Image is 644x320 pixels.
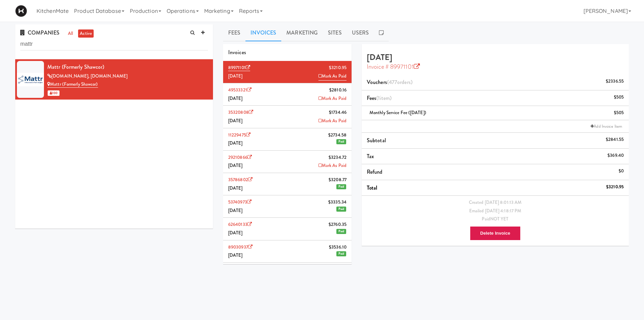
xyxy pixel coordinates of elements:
[15,59,213,100] li: Mattr (formerly Shawcor)[DOMAIN_NAME], [DOMAIN_NAME]Mattr (formerly Shawcor) 100
[328,131,347,140] span: $2734.58
[228,244,253,250] a: 89030937
[223,263,352,285] li: 75220667$3411[DATE]Paid
[228,154,252,161] a: 29210866
[228,207,243,214] span: [DATE]
[362,106,629,120] li: Monthly Service Fee ([DATE])$505
[329,220,347,229] span: $2760.35
[329,176,347,184] span: $3208.77
[589,123,624,130] a: Add Invoice Item
[47,62,208,72] div: Mattr (formerly Shawcor)
[336,251,346,256] span: Paid
[614,93,624,102] div: $505
[48,90,59,96] span: 100
[228,48,246,56] span: Invoices
[223,195,352,218] li: 53740973$3335.34[DATE]Paid
[367,94,391,102] span: Fees
[328,198,347,207] span: $3335.34
[223,128,352,151] li: 11229475$2734.58[DATE]Paid
[228,221,252,228] a: 62640133
[329,64,347,72] span: $3210.95
[223,61,352,83] li: 89971101$3210.95[DATE]Mark As Paid
[367,184,378,192] span: Total
[228,185,243,191] span: [DATE]
[223,218,352,240] li: 62640133$2760.35[DATE]Paid
[614,109,624,117] div: $505
[228,87,252,93] a: 49533321
[490,216,509,222] span: NOT YET
[228,132,251,138] a: 11229475
[228,95,243,102] span: [DATE]
[228,176,253,183] a: 35786802
[367,62,420,71] a: Invoice # 89971101
[318,162,347,170] a: Mark As Paid
[397,78,411,86] ng-pluralize: orders
[367,207,624,215] div: Emailed [DATE] 4:18:17 PM
[228,118,243,124] span: [DATE]
[223,106,352,128] li: 35320808$1734.46[DATE]Mark As Paid
[606,77,624,86] div: $2336.55
[78,29,94,38] a: active
[47,72,208,81] div: [DOMAIN_NAME], [DOMAIN_NAME]
[367,152,374,160] span: Tax
[329,108,347,117] span: $1734.46
[228,140,243,146] span: [DATE]
[606,183,624,191] div: $3210.95
[20,38,208,50] input: Search company
[336,184,346,189] span: Paid
[336,139,346,144] span: Paid
[329,86,347,94] span: $2810.16
[228,199,252,205] a: 53740973
[367,136,386,144] span: Subtotal
[367,168,383,176] span: Refund
[387,78,412,86] span: (477 )
[228,230,243,236] span: [DATE]
[318,72,347,81] a: Mark As Paid
[228,162,243,169] span: [DATE]
[329,153,347,162] span: $3234.72
[606,135,624,144] div: $2841.55
[223,24,245,41] a: Fees
[318,94,347,103] a: Mark As Paid
[367,78,412,86] span: Vouchers
[223,240,352,263] li: 89030937$3536.10[DATE]Paid
[619,167,624,175] div: $0
[380,94,390,102] ng-pluralize: item
[228,252,243,258] span: [DATE]
[323,24,347,41] a: Sites
[347,24,374,41] a: Users
[15,5,27,17] img: Micromart
[223,173,352,195] li: 35786802$3208.77[DATE]Paid
[329,243,347,252] span: $3536.10
[66,29,75,38] a: all
[47,81,98,88] a: Mattr (formerly Shawcor)
[470,226,521,240] button: Delete Invoice
[228,64,250,71] a: 89971101
[369,109,426,116] span: Monthly Service Fee ([DATE])
[367,198,624,207] div: Created [DATE] 8:01:13 AM
[223,151,352,173] li: 29210866$3234.72[DATE]Mark As Paid
[223,83,352,106] li: 49533321$2810.16[DATE]Mark As Paid
[228,73,243,79] span: [DATE]
[245,24,281,41] a: Invoices
[367,53,624,71] h4: [DATE]
[228,109,253,115] a: 35320808
[607,151,624,160] div: $369.40
[376,94,391,102] span: (1 )
[336,207,346,212] span: Paid
[336,229,346,234] span: Paid
[20,29,59,37] span: COMPANIES
[281,24,323,41] a: Marketing
[318,117,347,125] a: Mark As Paid
[367,215,624,223] div: Paid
